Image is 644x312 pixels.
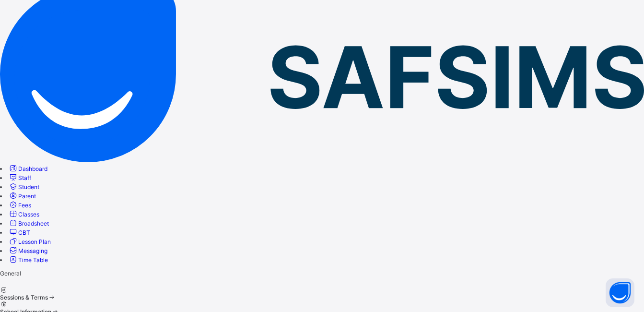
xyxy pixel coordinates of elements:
[8,247,47,254] a: Messaging
[18,220,49,227] span: Broadsheet
[8,192,36,200] a: Parent
[8,183,39,191] a: Student
[18,202,31,209] span: Fees
[8,256,48,264] a: Time Table
[18,174,31,181] span: Staff
[18,192,36,200] span: Parent
[18,247,47,254] span: Messaging
[18,211,39,218] span: Classes
[8,229,30,236] a: CBT
[18,229,30,236] span: CBT
[8,165,47,172] a: Dashboard
[18,238,51,245] span: Lesson Plan
[8,220,49,227] a: Broadsheet
[606,278,634,307] button: Open asap
[8,174,31,181] a: Staff
[8,202,31,209] a: Fees
[18,256,48,264] span: Time Table
[18,165,47,172] span: Dashboard
[8,238,51,245] a: Lesson Plan
[8,211,39,218] a: Classes
[18,183,39,191] span: Student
